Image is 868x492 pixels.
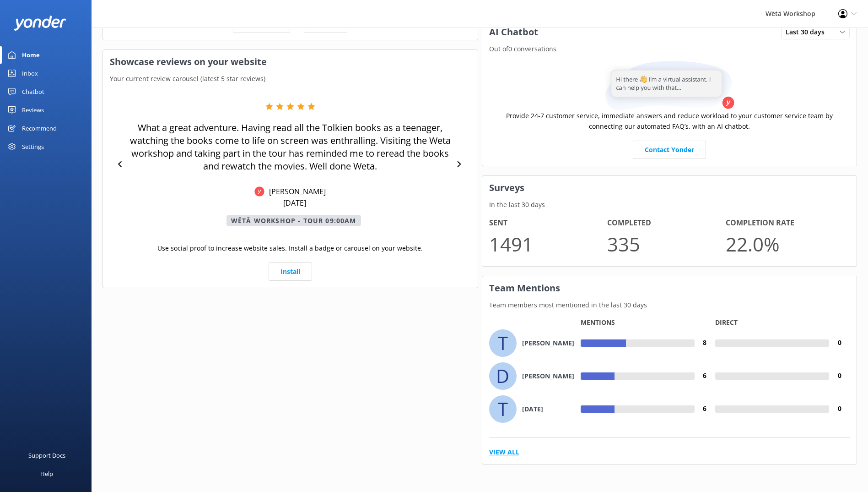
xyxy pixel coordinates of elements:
div: Reviews [22,101,44,119]
p: 22.0 % [726,229,844,259]
img: yonder-white-logo.png [14,16,66,31]
h4: Completion Rate [726,217,844,229]
img: Yonder [254,186,264,197]
div: Inbox [22,64,38,82]
h4: Sent [489,217,608,229]
a: Contact Yonder [633,141,706,159]
h3: AI Chatbot [482,20,545,44]
span: Last 30 days [786,27,830,37]
h4: 6 [695,371,715,381]
p: Team members most mentioned in the last 30 days [482,300,857,310]
p: [PERSON_NAME] [264,186,326,197]
h4: [PERSON_NAME] [522,371,574,381]
h4: 0 [829,338,850,348]
h4: 0 [829,404,850,414]
div: Support Docs [28,446,65,465]
h4: [PERSON_NAME] [522,338,574,348]
h4: 0 [829,371,850,381]
h4: 6 [695,404,715,414]
div: Settings [22,137,44,156]
p: Mentions [581,318,615,327]
div: Chatbot [22,82,44,101]
a: Install [269,262,312,281]
h4: 8 [695,338,715,348]
p: Your current review carousel (latest 5 star reviews) [103,74,478,84]
p: Direct [715,318,738,327]
h3: Team Mentions [482,276,857,300]
p: [DATE] [283,198,306,208]
div: D [489,362,517,390]
h3: Showcase reviews on your website [103,50,478,74]
h4: [DATE] [522,404,543,414]
div: T [489,395,517,423]
p: Use social proof to increase website sales. Install a badge or carousel on your website. [157,243,423,253]
a: View All [489,447,519,457]
img: assistant... [603,61,736,111]
p: Provide 24-7 customer service, immediate answers and reduce workload to your customer service tea... [489,111,850,131]
p: What a great adventure. Having read all the Tolkien books as a teenager, watching the books come ... [128,121,453,173]
h4: Completed [607,217,726,229]
p: Out of 0 conversations [482,44,857,54]
h3: Surveys [482,176,857,200]
div: T [489,329,517,357]
p: 1491 [489,229,608,259]
div: Help [40,465,53,483]
div: Home [22,46,40,64]
p: 335 [607,229,726,259]
p: Wētā Workshop - Tour 09:00am [226,215,361,226]
p: In the last 30 days [482,200,857,210]
div: Recommend [22,119,57,137]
